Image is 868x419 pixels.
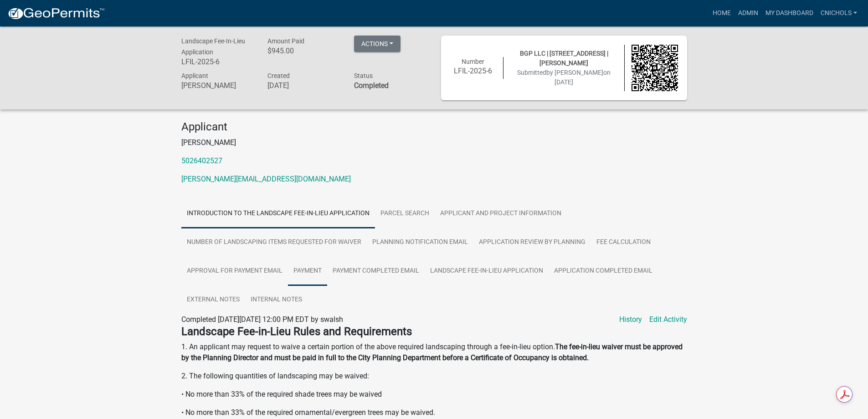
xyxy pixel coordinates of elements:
span: Number [462,58,484,65]
a: Admin [734,5,762,22]
a: History [619,314,642,325]
a: Planning Notification Email [367,228,473,257]
p: 2. The following quantities of landscaping may be waived: [181,371,687,382]
a: Internal Notes [245,285,308,315]
a: [PERSON_NAME][EMAIL_ADDRESS][DOMAIN_NAME] [181,175,351,183]
p: [PERSON_NAME] [181,137,687,148]
a: Parcel search [375,199,435,228]
a: Application Completed Email [549,257,658,286]
a: Payment [288,257,327,286]
span: BGP LLC | [STREET_ADDRESS] | [PERSON_NAME] [520,50,608,67]
a: My Dashboard [762,5,817,22]
span: by [PERSON_NAME] [546,69,603,76]
p: • No more than 33% of the required ornamental/evergreen trees may be waived. [181,407,687,418]
h6: [PERSON_NAME] [181,81,254,90]
button: Actions [354,36,401,52]
h6: LFIL-2025-6 [450,67,497,75]
span: Status [354,72,373,79]
a: Fee Calculation [591,228,656,257]
h4: Applicant [181,120,687,134]
h6: LFIL-2025-6 [181,57,254,66]
strong: Completed [354,81,389,90]
span: Created [267,72,290,79]
a: Edit Activity [649,314,687,325]
p: 1. An applicant may request to waive a certain portion of the above required landscaping through ... [181,341,687,363]
span: Landscape Fee-In-Lieu Application [181,37,245,56]
span: Applicant [181,72,208,79]
strong: Landscape Fee-in-Lieu Rules and Requirements [181,325,412,338]
span: Completed [DATE][DATE] 12:00 PM EDT by swalsh [181,315,343,324]
a: Introduction to the Landscape Fee-in-Lieu Application [181,199,375,228]
a: Landscape Fee-in-Lieu Application [425,257,549,286]
a: Application Review by Planning [473,228,591,257]
a: cnichols [817,5,861,22]
a: Payment Completed Email [327,257,425,286]
a: 5026402527 [181,156,222,165]
h6: $945.00 [267,47,340,55]
p: • No more than 33% of the required shade trees may be waived [181,389,687,400]
span: Amount Paid [267,37,304,45]
a: External Notes [181,285,245,315]
img: QR code [632,45,678,91]
span: Submitted on [DATE] [517,69,611,86]
a: Home [709,5,734,22]
a: Applicant and Project Information [435,199,567,228]
a: Approval for Payment Email [181,257,288,286]
h6: [DATE] [267,81,340,90]
a: Number of Landscaping Items Requested for Waiver [181,228,367,257]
